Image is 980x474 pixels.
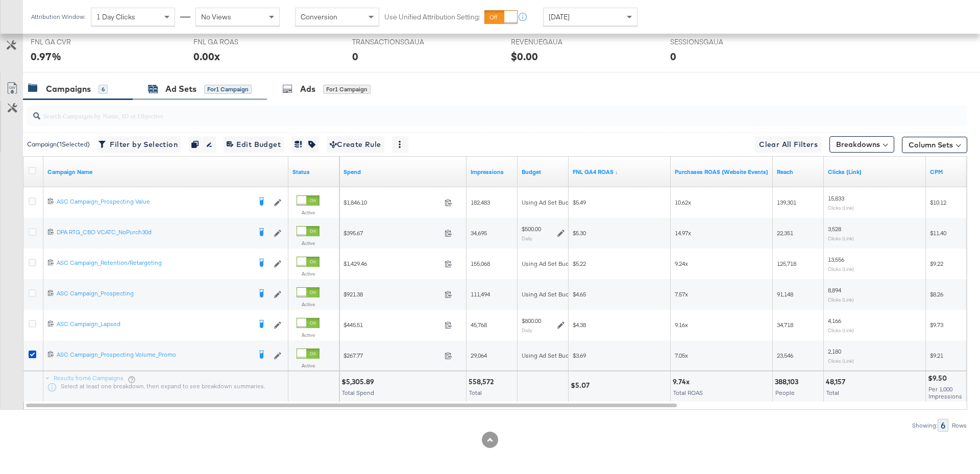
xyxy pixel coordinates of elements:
[670,37,747,47] span: SESSIONSGAUA
[40,102,881,121] input: Search Campaigns by Name, ID or Objective
[101,138,178,151] span: Filter by Selection
[828,347,841,355] span: 2,180
[928,373,950,383] div: $9.50
[930,260,943,267] span: $9.22
[31,37,107,47] span: FNL GA CVR
[297,301,320,308] label: Active
[673,389,703,396] span: Total ROAS
[471,260,490,267] span: 155,068
[471,168,513,176] a: The number of times your ad was served. On mobile apps an ad is counted as served the first time ...
[573,198,586,206] span: $5.49
[573,229,586,237] span: $5.30
[344,352,440,359] span: $267.77
[193,37,270,47] span: FNL GA ROAS
[777,321,793,329] span: 34,718
[344,260,440,267] span: $1,429.46
[344,290,440,298] span: $921.38
[323,85,371,94] div: for 1 Campaign
[675,290,688,298] span: 7.57x
[828,317,841,325] span: 4,166
[47,168,284,176] a: Your campaign name.
[204,85,252,94] div: for 1 Campaign
[57,197,251,208] a: ASC Campaign_Prospecting Value
[96,12,135,21] span: 1 Day Clicks
[755,136,822,153] button: Clear All Filters
[828,256,844,263] span: 13,556
[777,229,793,237] span: 22,351
[330,138,381,151] span: Create Rule
[297,332,320,338] label: Active
[675,198,691,206] span: 10.62x
[522,327,532,333] sub: Daily
[828,296,854,303] sub: Clicks (Link)
[384,12,480,22] label: Use Unified Attribution Setting:
[57,228,251,238] a: DPA RTG_CBO VCATC_NoPurch30d
[522,198,578,207] div: Using Ad Set Budget
[573,260,586,267] span: $5.22
[928,385,962,400] span: Per 1,000 Impressions
[573,290,586,298] span: $4.65
[341,377,377,387] div: $5,305.89
[471,321,487,329] span: 45,768
[352,37,429,47] span: TRANSACTIONSGAUA
[344,321,440,329] span: $445.51
[675,352,688,359] span: 7.05x
[522,352,578,360] div: Using Ad Set Budget
[99,85,108,94] div: 6
[828,225,841,233] span: 3,528
[930,290,943,298] span: $8.26
[57,289,251,300] a: ASC Campaign_Prospecting
[675,229,691,237] span: 14.97x
[930,352,943,359] span: $9.21
[471,352,487,359] span: 29,064
[902,137,967,153] button: Column Sets
[57,289,251,297] div: ASC Campaign_Prospecting
[777,260,796,267] span: 125,718
[673,377,693,387] div: 9.74x
[57,320,251,328] div: ASC Campaign_Lapsed
[193,49,220,64] div: 0.00x
[344,168,462,176] a: The total amount spent to date.
[828,327,854,333] sub: Clicks (Link)
[46,83,91,95] div: Campaigns
[301,12,337,21] span: Conversion
[777,198,796,206] span: 139,301
[777,352,793,359] span: 23,546
[224,136,284,153] button: Edit Budget
[511,49,538,64] div: $0.00
[573,352,586,359] span: $3.69
[522,260,578,268] div: Using Ad Set Budget
[930,168,973,176] a: The average cost you've paid to have 1,000 impressions of your ad.
[471,198,490,206] span: 182,483
[828,286,841,294] span: 8,894
[57,228,251,236] div: DPA RTG_CBO VCATC_NoPurch30d
[57,320,251,330] a: ASC Campaign_Lapsed
[912,422,938,429] div: Showing:
[471,229,487,237] span: 34,695
[297,362,320,369] label: Active
[828,235,854,241] sub: Clicks (Link)
[951,422,967,429] div: Rows
[759,138,818,151] span: Clear All Filters
[775,377,801,387] div: 388,103
[828,266,854,272] sub: Clicks (Link)
[571,381,593,390] div: $5.07
[352,49,358,64] div: 0
[165,83,197,95] div: Ad Sets
[549,12,570,21] span: [DATE]
[675,168,769,176] a: The total value of the purchase actions divided by spend tracked by your Custom Audience pixel on...
[292,168,335,176] a: Shows the current state of your Ad Campaign.
[829,136,894,153] button: Breakdowns
[511,37,587,47] span: REVENUEGAUA
[775,389,795,396] span: People
[930,198,946,206] span: $10.12
[57,259,251,269] a: ASC Campaign_Retention/Retargeting
[522,317,541,325] div: $800.00
[930,321,943,329] span: $9.73
[327,136,384,153] button: Create Rule
[344,229,440,237] span: $395.67
[297,270,320,277] label: Active
[522,168,565,176] a: The maximum amount you're willing to spend on your ads, on average each day or over the lifetime ...
[201,12,231,21] span: No Views
[471,290,490,298] span: 111,494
